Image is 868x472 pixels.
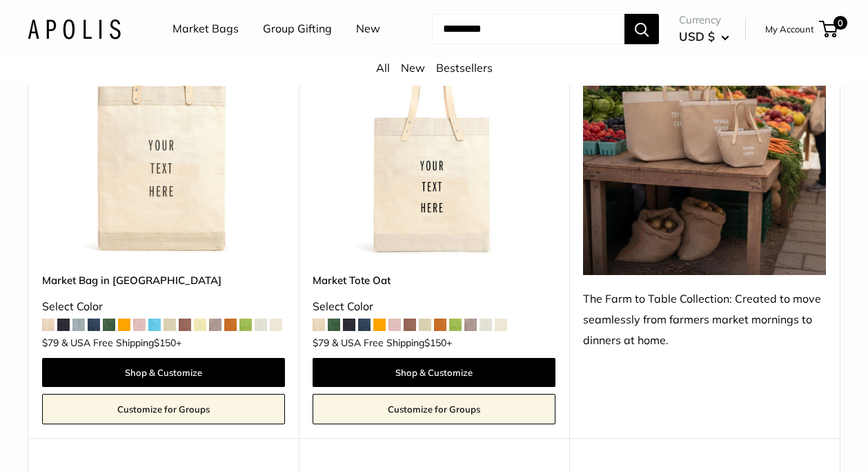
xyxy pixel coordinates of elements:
a: New [356,19,380,39]
a: All [376,61,390,75]
a: Shop & Customize [42,358,285,387]
a: Market Bag in [GEOGRAPHIC_DATA] [42,272,285,288]
img: Market Bag in Oat [42,15,285,258]
input: Search... [432,14,624,44]
button: Search [624,14,659,44]
div: Select Color [313,296,555,317]
img: Apolis [28,19,121,39]
span: & USA Free Shipping + [61,338,181,348]
a: Bestsellers [436,61,493,75]
a: Group Gifting [263,19,332,39]
a: My Account [765,21,814,37]
a: Market Tote Oat [313,272,555,288]
span: $150 [424,337,446,349]
img: Market Tote Oat [313,15,555,258]
span: & USA Free Shipping + [332,338,452,348]
span: $79 [313,337,329,349]
span: $79 [42,337,59,349]
a: Customize for Groups [313,394,555,424]
button: USD $ [679,26,729,48]
a: Shop & Customize [313,358,555,387]
span: $150 [154,337,176,349]
a: New [401,61,425,75]
div: Select Color [42,296,285,317]
a: Customize for Groups [42,394,285,424]
span: Currency [679,10,729,30]
a: Market Bag in OatMarket Bag in Oat [42,15,285,258]
a: Market Bags [172,19,239,39]
img: The Farm to Table Collection: Created to move seamlessly from farmers market mornings to dinners ... [583,15,826,275]
a: Market Tote OatMarket Tote Oat [313,15,555,258]
a: 0 [820,21,838,37]
span: 0 [834,16,847,30]
div: The Farm to Table Collection: Created to move seamlessly from farmers market mornings to dinners ... [583,289,826,351]
span: USD $ [679,29,715,44]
